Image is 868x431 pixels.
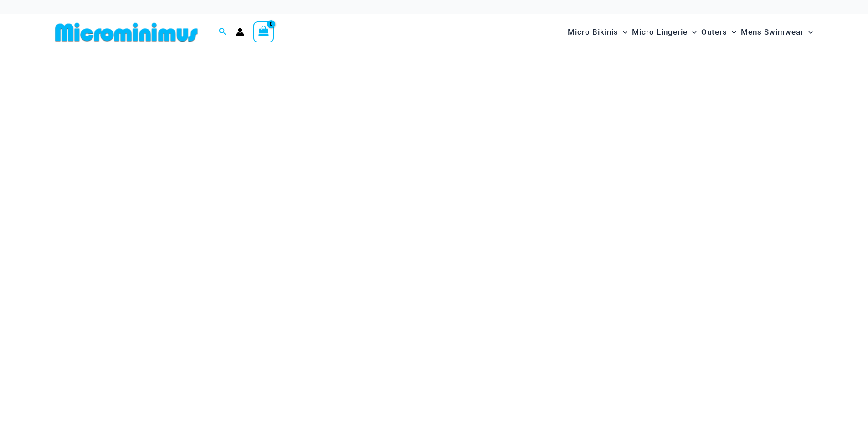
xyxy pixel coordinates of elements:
[253,21,274,42] a: View Shopping Cart, empty
[568,21,618,44] span: Micro Bikinis
[739,18,815,46] a: Mens SwimwearMenu ToggleMenu Toggle
[699,18,739,46] a: OutersMenu ToggleMenu Toggle
[236,28,244,36] a: Account icon link
[727,21,736,44] span: Menu Toggle
[688,21,697,44] span: Menu Toggle
[618,21,627,44] span: Menu Toggle
[51,22,201,42] img: MM SHOP LOGO FLAT
[701,21,727,44] span: Outers
[630,18,699,46] a: Micro LingerieMenu ToggleMenu Toggle
[632,21,688,44] span: Micro Lingerie
[219,26,227,38] a: Search icon link
[804,21,813,44] span: Menu Toggle
[741,21,804,44] span: Mens Swimwear
[564,17,817,47] nav: Site Navigation
[565,18,630,46] a: Micro BikinisMenu ToggleMenu Toggle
